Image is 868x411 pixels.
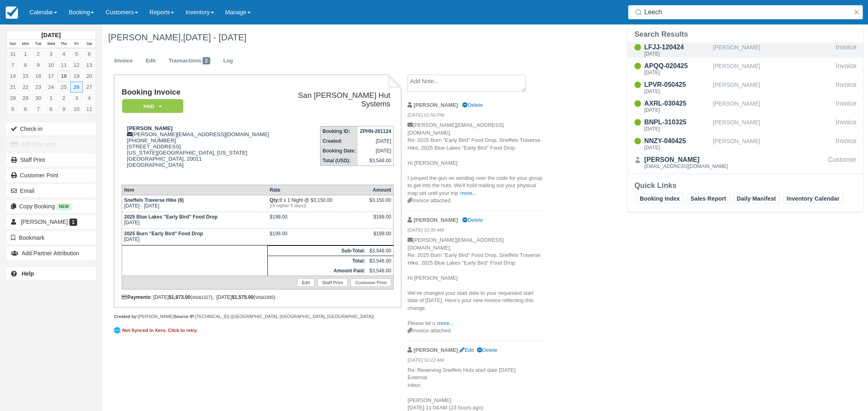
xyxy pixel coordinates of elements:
[7,71,19,82] a: 14
[21,219,68,225] span: [PERSON_NAME]
[203,57,210,64] span: 2
[369,214,391,226] div: $199.00
[367,245,394,256] td: $3,548.00
[414,102,458,108] strong: [PERSON_NAME]
[124,197,184,203] strong: Sneffels Traverse Hike (8)
[628,99,863,114] a: AXRL-030425[DATE][PERSON_NAME]Invoice
[268,256,367,266] th: Total:
[628,80,863,95] a: LPVR-050425[DATE][PERSON_NAME]Invoice
[19,49,32,60] a: 1
[644,99,710,108] div: AXRL-030425
[58,104,70,115] a: 9
[360,128,391,134] strong: ZPHN-261124
[644,155,728,165] div: [PERSON_NAME]
[19,60,32,71] a: 8
[414,347,458,353] strong: [PERSON_NAME]
[114,326,200,335] a: Not Synced in Xero. Click to retry.
[19,104,32,115] a: 6
[369,197,391,210] div: $3,150.00
[836,99,857,114] div: Invoice
[634,29,857,39] div: Search Results
[83,104,96,115] a: 11
[836,117,857,133] div: Invoice
[407,327,545,335] div: Invoice attached
[687,194,730,203] a: Sales Report
[644,164,728,169] div: [EMAIL_ADDRESS][DOMAIN_NAME]
[414,217,458,223] strong: [PERSON_NAME]
[268,245,367,256] th: Sub-Total:
[58,82,70,93] a: 25
[318,278,347,287] a: Staff Print
[83,71,96,82] a: 20
[644,108,710,113] div: [DATE]
[124,231,203,236] strong: 2025 Burn "Early Bird" Food Drop
[285,91,390,108] h2: San [PERSON_NAME] Hut Systems
[644,136,710,146] div: NNZY-040425
[644,126,710,131] div: [DATE]
[644,117,710,127] div: BNPL-310325
[644,42,710,52] div: LFJJ-120424
[358,136,393,146] td: [DATE]
[836,61,857,77] div: Invoice
[836,42,857,58] div: Invoice
[268,266,367,276] th: Amount Paid:
[70,71,83,82] a: 19
[462,102,483,108] a: Delete
[407,227,545,236] em: [DATE] 10:35 AM
[268,228,367,245] td: $199.00
[122,294,394,300] div: : [DATE] (visa ), [DATE] (visa )
[19,82,32,93] a: 22
[183,32,246,42] span: [DATE] - [DATE]
[122,185,267,195] th: Item
[644,61,710,71] div: APQQ-020425
[45,40,57,49] th: Wed
[32,93,45,104] a: 30
[407,236,545,327] p: [PERSON_NAME][EMAIL_ADDRESS][DOMAIN_NAME], Re: 2025 Burn "Early Bird" Food Drop, Sneffels Travers...
[70,82,83,93] a: 26
[41,32,60,38] strong: [DATE]
[713,80,832,95] div: [PERSON_NAME]
[460,190,476,196] a: more...
[83,82,96,93] a: 27
[6,7,18,19] img: checkfront-main-nav-mini-logo.png
[217,53,239,69] a: Log
[83,40,96,49] th: Sat
[122,125,282,178] div: [PERSON_NAME][EMAIL_ADDRESS][DOMAIN_NAME] [PHONE_NUMBER] [STREET_ADDRESS] [US_STATE][GEOGRAPHIC_D...
[407,197,545,205] div: Invoice attached
[32,82,45,93] a: 23
[628,136,863,152] a: NNZY-040425[DATE][PERSON_NAME]Invoice
[114,314,138,319] strong: Created by:
[19,71,32,82] a: 15
[169,294,190,300] strong: $1,973.00
[32,60,45,71] a: 9
[19,40,32,49] th: Mon
[58,40,70,49] th: Thu
[407,357,545,366] em: [DATE] 10:22 AM
[32,104,45,115] a: 7
[70,49,83,60] a: 5
[6,267,96,280] a: Help
[7,40,19,49] th: Sun
[127,125,173,131] strong: [PERSON_NAME]
[70,104,83,115] a: 10
[644,70,710,75] div: [DATE]
[297,278,314,287] a: Edit
[644,51,710,56] div: [DATE]
[6,138,96,151] button: Add Payment
[320,156,358,166] th: Total (USD):
[358,146,393,156] td: [DATE]
[108,53,139,69] a: Invoice
[7,82,19,93] a: 21
[268,195,367,212] td: 8 x 1 Night @ $3,150.00
[45,104,57,115] a: 8
[122,99,183,113] em: Paid
[6,184,96,197] button: Email
[7,93,19,104] a: 28
[140,53,162,69] a: Edit
[122,195,267,212] td: [DATE] - [DATE]
[7,104,19,115] a: 5
[369,231,391,243] div: $199.00
[320,136,358,146] th: Created:
[351,278,391,287] a: Customer Print
[69,219,77,226] span: 1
